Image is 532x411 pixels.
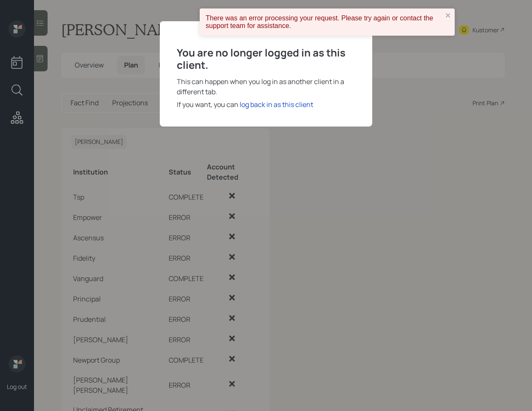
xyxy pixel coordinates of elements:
div: If you want, you can [177,99,355,110]
button: close [445,12,451,20]
div: There was an error processing your request. Please try again or contact the support team for assi... [206,14,443,30]
div: This can happen when you log in as another client in a different tab. [177,76,355,97]
h3: You are no longer logged in as this client. [177,47,355,71]
div: log back in as this client [240,99,313,110]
